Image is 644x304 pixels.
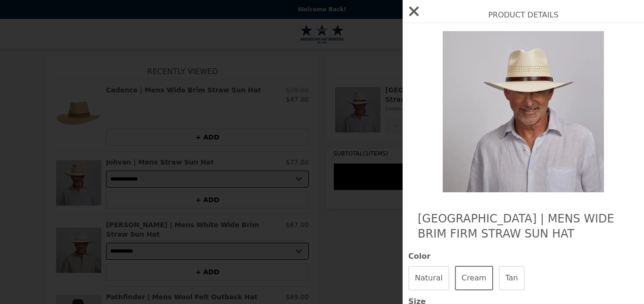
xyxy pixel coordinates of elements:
button: Natural [408,266,449,290]
span: Color [408,251,638,262]
h2: [GEOGRAPHIC_DATA] | Mens Wide Brim Firm Straw Sun Hat [418,211,629,241]
button: Cream [455,266,493,290]
img: Cream / MD [437,31,610,192]
button: Tan [499,266,525,290]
